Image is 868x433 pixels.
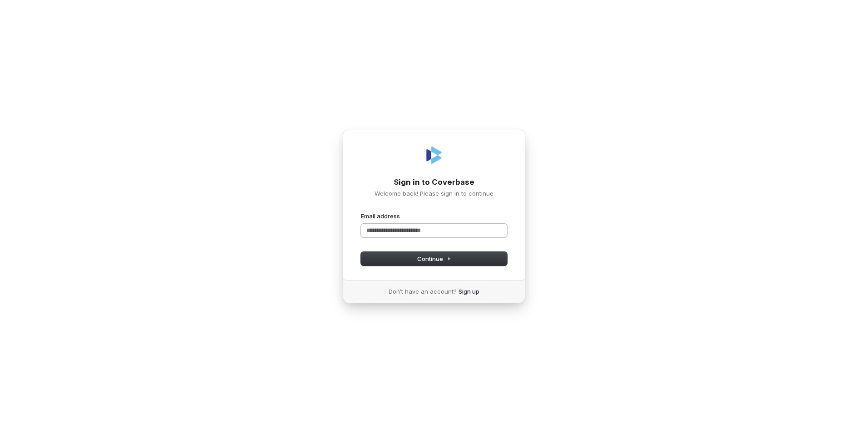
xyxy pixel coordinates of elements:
label: Email address [361,212,400,220]
a: Sign up [459,287,479,295]
p: Welcome back! Please sign in to continue [361,189,507,197]
h1: Sign in to Coverbase [361,177,507,188]
button: Continue [361,252,507,266]
img: Coverbase [423,144,445,166]
span: Don’t have an account? [389,287,457,295]
span: Continue [417,255,451,263]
